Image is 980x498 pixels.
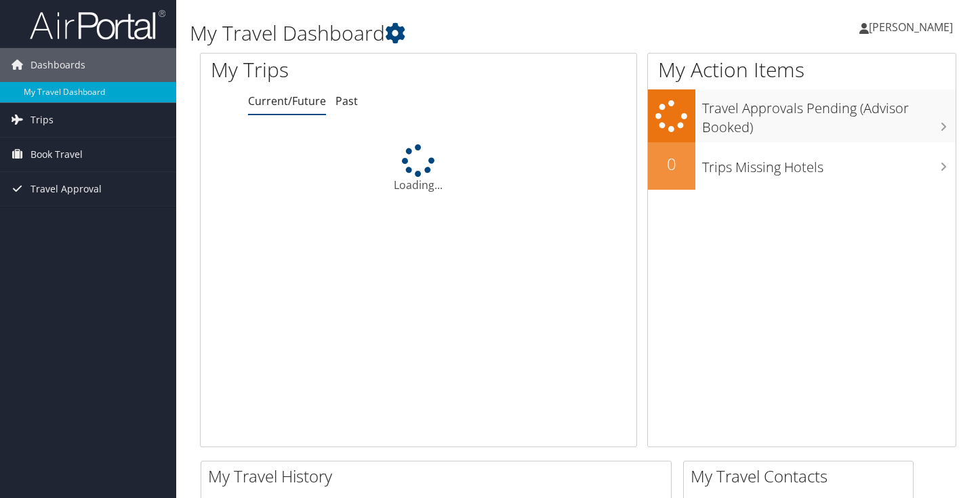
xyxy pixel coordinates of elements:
h3: Travel Approvals Pending (Advisor Booked) [702,92,956,137]
a: [PERSON_NAME] [859,7,966,47]
span: Dashboards [30,48,85,82]
h1: My Travel Dashboard [190,19,708,47]
span: [PERSON_NAME] [869,20,953,35]
a: 0Trips Missing Hotels [648,142,956,190]
a: Travel Approvals Pending (Advisor Booked) [648,89,956,142]
img: airportal-logo.png [30,9,165,41]
h3: Trips Missing Hotels [702,151,956,177]
span: Trips [30,103,54,137]
h1: My Trips [211,56,445,84]
h2: My Travel History [208,465,671,488]
h2: 0 [648,152,695,175]
div: Loading... [201,144,636,193]
a: Current/Future [248,94,326,108]
span: Book Travel [30,138,83,171]
a: Past [335,94,358,108]
h1: My Action Items [648,56,956,84]
h2: My Travel Contacts [691,465,913,488]
span: Travel Approval [30,172,102,206]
